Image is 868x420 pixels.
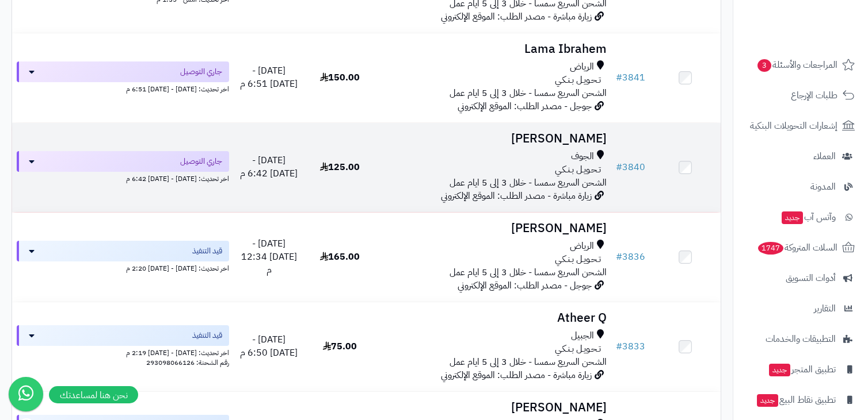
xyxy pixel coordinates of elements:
[323,340,357,353] span: 75.00
[740,112,861,140] a: إشعارات التحويلات البنكية
[616,160,622,174] span: #
[758,242,783,255] span: 1747
[192,245,222,257] span: قيد التنفيذ
[616,250,622,264] span: #
[740,51,861,79] a: المراجعات والأسئلة3
[380,311,607,325] h3: Atheer Q
[320,71,360,84] span: 150.00
[555,253,601,266] span: تـحـويـل بـنـكـي
[757,394,778,407] span: جديد
[180,156,222,167] span: جاري التوصيل
[810,179,836,195] span: المدونة
[380,222,607,235] h3: [PERSON_NAME]
[791,87,837,103] span: طلبات الإرجاع
[769,364,790,376] span: جديد
[616,71,645,84] a: #3841
[750,118,837,134] span: إشعارات التحويلات البنكية
[571,150,594,163] span: الجوف
[740,295,861,322] a: التقارير
[616,250,645,264] a: #3836
[240,64,298,91] span: [DATE] - [DATE] 6:51 م
[17,261,229,273] div: اخر تحديث: [DATE] - [DATE] 2:20 م
[740,82,861,109] a: طلبات الإرجاع
[756,57,837,73] span: المراجعات والأسئلة
[441,10,592,24] span: زيارة مباشرة - مصدر الطلب: الموقع الإلكتروني
[180,66,222,78] span: جاري التوصيل
[555,342,601,356] span: تـحـويـل بـنـكـي
[740,173,861,201] a: المدونة
[814,300,836,317] span: التقارير
[740,386,861,414] a: تطبيق نقاط البيعجديد
[450,176,607,190] span: الشحن السريع سمسا - خلال 3 إلى 5 ايام عمل
[782,211,803,224] span: جديد
[756,392,836,408] span: تطبيق نقاط البيع
[17,172,229,184] div: اخر تحديث: [DATE] - [DATE] 6:42 م
[781,209,836,225] span: وآتس آب
[380,401,607,414] h3: [PERSON_NAME]
[450,86,607,100] span: الشحن السريع سمسا - خلال 3 إلى 5 ايام عمل
[450,265,607,279] span: الشحن السريع سمسا - خلال 3 إلى 5 ايام عمل
[380,132,607,145] h3: [PERSON_NAME]
[555,163,601,176] span: تـحـويـل بـنـكـي
[146,357,229,368] span: رقم الشحنة: 293098066126
[757,240,837,256] span: السلات المتروكة
[17,346,229,358] div: اخر تحديث: [DATE] - [DATE] 2:19 م
[458,99,592,113] span: جوجل - مصدر الطلب: الموقع الإلكتروني
[380,43,607,56] h3: Lama Ibrahem
[241,237,297,277] span: [DATE] - [DATE] 12:34 م
[320,160,360,174] span: 125.00
[240,153,298,180] span: [DATE] - [DATE] 6:42 م
[320,250,360,264] span: 165.00
[757,59,771,72] span: 3
[555,74,601,87] span: تـحـويـل بـنـكـي
[786,270,836,286] span: أدوات التسويق
[616,160,645,174] a: #3840
[740,325,861,353] a: التطبيقات والخدمات
[570,60,594,74] span: الرياض
[450,355,607,369] span: الشحن السريع سمسا - خلال 3 إلى 5 ايام عمل
[740,264,861,292] a: أدوات التسويق
[740,203,861,231] a: وآتس آبجديد
[458,279,592,292] span: جوجل - مصدر الطلب: الموقع الإلكتروني
[570,240,594,253] span: الرياض
[441,368,592,382] span: زيارة مباشرة - مصدر الطلب: الموقع الإلكتروني
[192,330,222,341] span: قيد التنفيذ
[616,71,622,84] span: #
[441,189,592,203] span: زيارة مباشرة - مصدر الطلب: الموقع الإلكتروني
[616,340,622,353] span: #
[813,148,836,164] span: العملاء
[240,333,298,360] span: [DATE] - [DATE] 6:50 م
[768,361,836,377] span: تطبيق المتجر
[740,142,861,170] a: العملاء
[571,329,594,342] span: الجبيل
[616,340,645,353] a: #3833
[740,234,861,261] a: السلات المتروكة1747
[740,356,861,383] a: تطبيق المتجرجديد
[766,331,836,347] span: التطبيقات والخدمات
[17,82,229,94] div: اخر تحديث: [DATE] - [DATE] 6:51 م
